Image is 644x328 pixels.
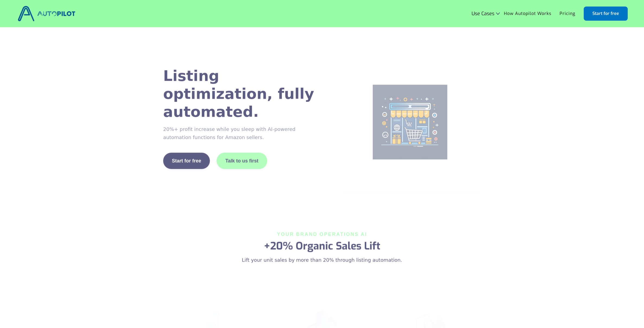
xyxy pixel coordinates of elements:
a: Start for free [163,153,210,169]
div: Your BRAND OPERATIONS AI [241,232,403,237]
a: Pricing [555,8,579,19]
div: Talk to us first [225,158,258,163]
img: Icon Rounded Chevron Dark - BRIX Templates [496,12,500,15]
p: Lift your unit sales by more than 20% through listing automation. [241,256,403,264]
a: How Autopilot Works [500,8,555,19]
div: Start for free [172,158,201,163]
div: Use Cases [472,11,500,16]
p: 20%+ profit increase while you sleep with AI-powered automation functions for Amazon sellers. [163,125,318,141]
a: Talk to us first [216,152,267,169]
h2: +20% Organic Sales Lift [241,239,403,253]
a: Start for free [584,7,628,21]
div: Use Cases [472,11,494,16]
h1: Listing optimization, fully automated. [163,67,318,121]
